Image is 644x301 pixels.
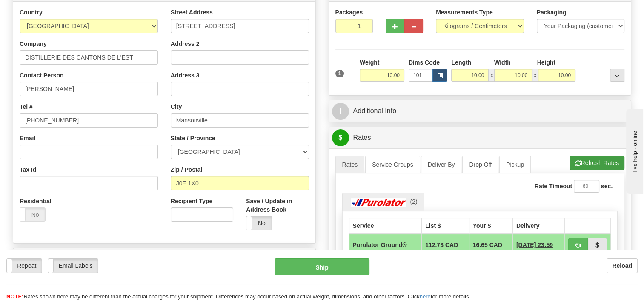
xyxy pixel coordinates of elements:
input: Enter a location [171,19,309,33]
label: Weight [360,58,379,67]
label: Address 2 [171,40,200,48]
div: ... [610,69,624,82]
label: Street Address [171,8,213,17]
label: Width [494,58,511,67]
button: Reload [607,258,638,273]
label: Email [20,134,35,142]
label: Packages [335,8,363,17]
th: Delivery [512,218,564,234]
a: $Rates [332,129,628,147]
span: $ [332,129,349,146]
span: (2) [410,198,417,205]
th: Your $ [469,218,512,234]
a: Rates [335,156,365,173]
label: No [20,208,45,221]
label: Repeat [7,259,42,273]
label: Country [20,8,43,17]
label: Email Labels [48,259,98,273]
span: 2 Days [516,241,553,249]
img: Purolator [349,198,409,207]
b: Reload [612,262,632,269]
span: 1 [335,70,344,77]
label: Save / Update in Address Book [246,197,309,214]
label: Residential [20,197,52,205]
label: Tel # [20,102,33,111]
a: IAdditional Info [332,102,628,120]
label: No [246,216,272,230]
span: NOTE: [6,293,23,300]
label: Zip / Postal [171,165,203,174]
th: Service [349,218,422,234]
td: 112.73 CAD [422,234,469,256]
a: Deliver By [421,156,462,173]
label: Length [451,58,471,67]
span: x [489,69,495,82]
th: List $ [422,218,469,234]
span: x [532,69,538,82]
label: Address 3 [171,71,200,80]
label: Contact Person [20,71,63,80]
label: Rate Timeout [535,182,572,190]
label: sec. [601,182,613,190]
label: Company [20,40,47,48]
label: State / Province [171,134,215,142]
label: Dims Code [409,58,440,67]
td: Purolator Ground® [349,234,422,256]
label: City [171,102,182,111]
td: 16.65 CAD [469,234,512,256]
a: Drop Off [462,156,498,173]
iframe: chat widget [624,107,643,194]
a: Pickup [499,156,531,173]
span: I [332,103,349,120]
label: Height [537,58,556,67]
button: Refresh Rates [570,156,624,170]
a: here [420,293,431,300]
label: Measurements Type [436,8,493,17]
button: Ship [275,258,369,275]
div: live help - online [6,7,79,14]
label: Packaging [537,8,567,17]
a: Service Groups [365,156,420,173]
label: Recipient Type [171,197,213,205]
label: Tax Id [20,165,36,174]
